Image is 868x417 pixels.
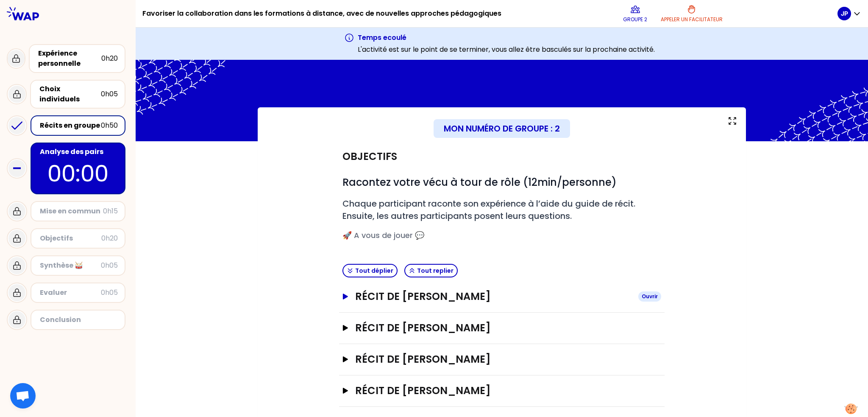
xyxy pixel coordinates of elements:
[39,84,101,104] div: Choix individuels
[38,48,101,69] div: Expérience personnelle
[638,291,661,302] div: Ouvrir
[342,353,661,366] button: Récit de [PERSON_NAME]
[40,315,118,325] div: Conclusion
[358,33,655,43] h3: Temps ecoulé
[342,150,397,163] h2: Objectifs
[101,260,118,271] div: 0h05
[40,206,103,216] div: Mise en commun
[101,89,118,99] div: 0h05
[620,1,651,26] button: Groupe 2
[404,264,458,277] button: Tout replier
[342,175,617,189] span: Racontez votre vécu à tour de rôle (12min/personne)
[837,7,861,20] button: JP
[342,384,661,397] button: Récit de [PERSON_NAME]
[101,233,118,243] div: 0h20
[10,383,36,409] div: Ouvrir le chat
[40,120,101,131] div: Récits en groupe
[661,16,723,23] p: Appeler un facilitateur
[355,290,632,303] h3: Récit de [PERSON_NAME]
[40,260,101,271] div: Synthèse 🥁
[101,53,118,64] div: 0h20
[38,157,118,190] p: 00:00
[101,288,118,298] div: 0h05
[101,120,118,131] div: 0h50
[40,233,101,243] div: Objectifs
[358,45,655,55] p: L'activité est sur le point de se terminer, vous allez être basculés sur la prochaine activité.
[342,290,661,303] button: Récit de [PERSON_NAME]Ouvrir
[355,353,632,366] h3: Récit de [PERSON_NAME]
[342,230,424,241] span: 🚀 A vous de jouer 💬
[623,16,647,23] p: Groupe 2
[342,198,637,222] span: Chaque participant raconte son expérience à l’aide du guide de récit. Ensuite, les autres partici...
[40,147,118,157] div: Analyse des pairs
[841,9,848,18] p: JP
[40,288,101,298] div: Evaluer
[355,384,632,397] h3: Récit de [PERSON_NAME]
[355,321,632,335] h3: Récit de [PERSON_NAME]
[342,264,398,277] button: Tout déplier
[657,1,726,26] button: Appeler un facilitateur
[342,321,661,335] button: Récit de [PERSON_NAME]
[103,206,118,216] div: 0h15
[434,119,570,138] div: Mon numéro de groupe : 2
